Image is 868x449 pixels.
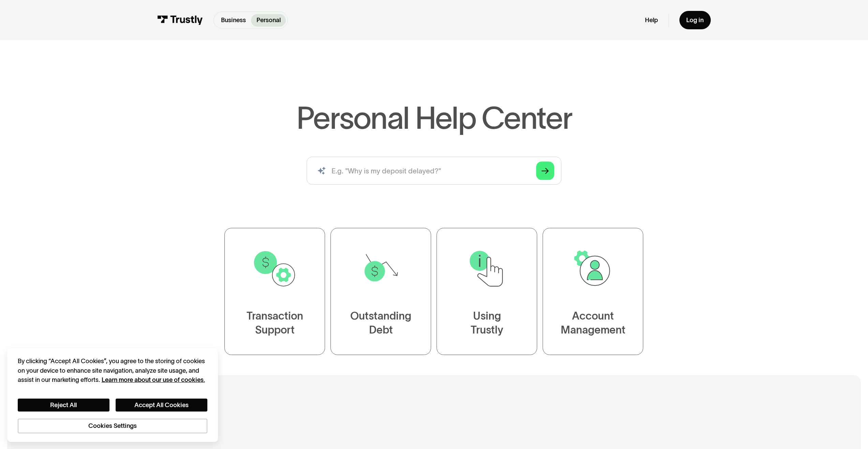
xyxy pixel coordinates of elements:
[216,14,251,27] a: Business
[102,376,205,383] a: More information about your privacy, opens in a new tab
[221,16,246,25] p: Business
[157,15,203,25] img: Trustly Logo
[437,228,537,355] a: UsingTrustly
[256,16,281,25] p: Personal
[350,309,411,337] div: Outstanding Debt
[296,103,572,133] h1: Personal Help Center
[471,309,503,337] div: Using Trustly
[7,348,218,442] div: Cookie banner
[18,399,109,412] button: Reject All
[307,157,561,185] form: Search
[330,228,431,355] a: OutstandingDebt
[561,309,626,337] div: Account Management
[686,16,704,24] div: Log in
[224,228,325,355] a: TransactionSupport
[116,399,207,412] button: Accept All Cookies
[307,157,561,185] input: search
[679,11,711,29] a: Log in
[18,357,207,433] div: Privacy
[543,228,643,355] a: AccountManagement
[18,357,207,384] div: By clicking “Accept All Cookies”, you agree to the storing of cookies on your device to enhance s...
[645,16,658,24] a: Help
[247,309,303,337] div: Transaction Support
[18,419,207,433] button: Cookies Settings
[251,14,286,27] a: Personal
